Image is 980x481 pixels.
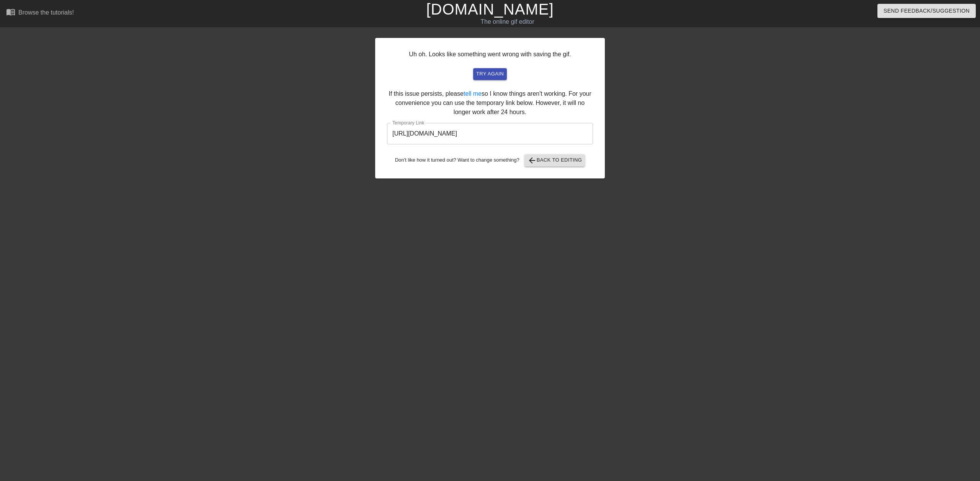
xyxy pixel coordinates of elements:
button: Send Feedback/Suggestion [877,4,976,18]
div: Uh oh. Looks like something went wrong with saving the gif. If this issue persists, please so I k... [375,38,605,178]
a: Browse the tutorials! [6,7,74,19]
span: menu_book [6,7,15,16]
span: try again [476,70,504,79]
button: try again [473,68,507,80]
div: The online gif editor [330,17,684,26]
div: Browse the tutorials! [18,9,74,16]
span: Send Feedback/Suggestion [884,6,970,16]
span: arrow_back [528,156,537,165]
a: [DOMAIN_NAME] [426,1,554,18]
button: Back to Editing [524,154,585,167]
span: Back to Editing [528,156,582,165]
a: tell me [464,90,482,97]
div: Don't like how it turned out? Want to change something? [387,154,593,167]
input: bare [387,123,593,144]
